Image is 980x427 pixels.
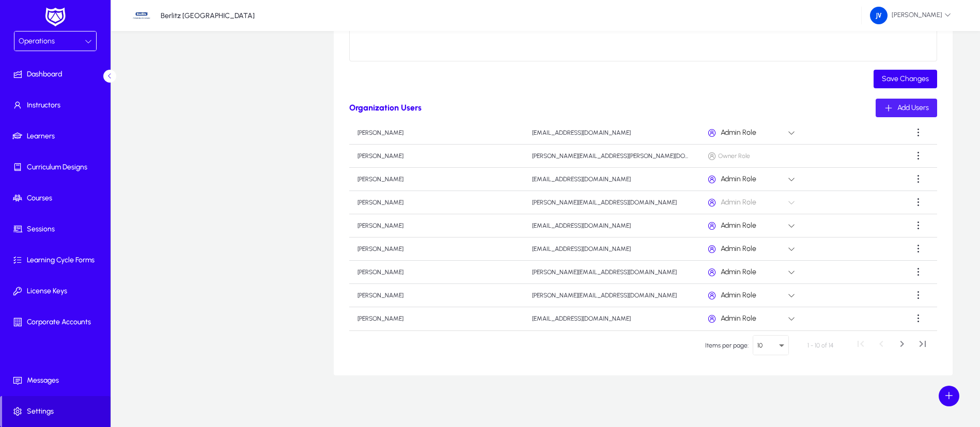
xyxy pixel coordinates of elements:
[2,406,111,417] span: Settings
[349,307,524,330] td: [PERSON_NAME]
[2,317,113,327] span: Corporate Accounts
[524,145,699,168] td: [PERSON_NAME][EMAIL_ADDRESS][PERSON_NAME][DOMAIN_NAME]
[349,145,524,168] td: [PERSON_NAME]
[2,255,113,265] span: Learning Cycle Forms
[349,168,524,191] td: [PERSON_NAME]
[721,128,756,137] span: Admin Role
[721,267,756,276] span: Admin Role
[2,307,113,338] a: Corporate Accounts
[721,221,756,230] span: Admin Role
[870,7,951,24] span: [PERSON_NAME]
[2,224,113,234] span: Sessions
[2,245,113,276] a: Learning Cycle Forms
[2,121,113,152] a: Learners
[862,6,959,25] button: [PERSON_NAME]
[42,6,68,28] img: white-logo.png
[2,276,113,307] a: License Keys
[705,340,749,351] div: Items per page:
[721,244,756,253] span: Admin Role
[349,214,524,238] td: [PERSON_NAME]
[721,175,756,183] span: Admin Role
[161,11,255,20] p: Berlitz [GEOGRAPHIC_DATA]
[721,291,756,299] span: Admin Role
[2,59,113,90] a: Dashboard
[876,99,937,117] button: Add Users
[2,162,113,172] span: Curriculum Designs
[349,121,524,145] td: [PERSON_NAME]
[2,375,113,386] span: Messages
[2,286,113,296] span: License Keys
[524,191,699,214] td: [PERSON_NAME][EMAIL_ADDRESS][DOMAIN_NAME]
[892,335,912,356] button: Next page
[349,330,938,360] mat-paginator: Select page
[882,74,929,83] span: Save Changes
[19,37,55,45] span: Operations
[2,183,113,214] a: Courses
[2,131,113,141] span: Learners
[721,314,756,323] span: Admin Role
[2,90,113,121] a: Instructors
[524,121,699,145] td: [EMAIL_ADDRESS][DOMAIN_NAME]
[870,7,888,24] img: 161.png
[807,340,834,351] div: 1 - 10 of 14
[757,342,763,349] span: 10
[132,6,151,25] img: 34.jpg
[2,214,113,245] a: Sessions
[912,335,933,356] button: Last page
[897,103,929,112] span: Add Users
[2,69,113,80] span: Dashboard
[524,238,699,261] td: [EMAIL_ADDRESS][DOMAIN_NAME]
[2,365,113,396] a: Messages
[349,238,524,261] td: [PERSON_NAME]
[524,284,699,307] td: [PERSON_NAME][EMAIL_ADDRESS][DOMAIN_NAME]
[707,151,866,161] span: Owner Role
[524,214,699,238] td: [EMAIL_ADDRESS][DOMAIN_NAME]
[874,70,937,88] button: Save Changes
[349,284,524,307] td: [PERSON_NAME]
[2,100,113,110] span: Instructors
[349,191,524,214] td: [PERSON_NAME]
[524,307,699,330] td: [EMAIL_ADDRESS][DOMAIN_NAME]
[2,152,113,183] a: Curriculum Designs
[721,198,756,207] span: Admin Role
[349,261,524,284] td: [PERSON_NAME]
[524,168,699,191] td: [EMAIL_ADDRESS][DOMAIN_NAME]
[2,193,113,203] span: Courses
[349,103,422,113] span: Organization Users
[524,261,699,284] td: [PERSON_NAME][EMAIL_ADDRESS][DOMAIN_NAME]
